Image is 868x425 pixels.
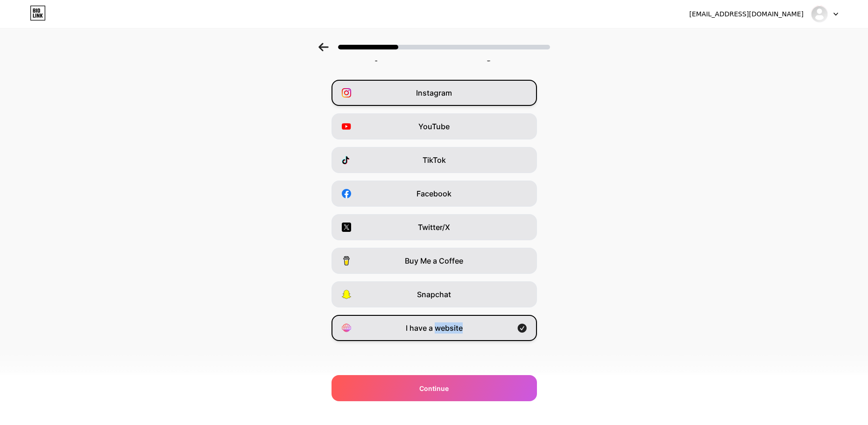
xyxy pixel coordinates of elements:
[689,9,804,19] div: [EMAIL_ADDRESS][DOMAIN_NAME]
[9,42,859,61] div: Which platforms are you on?
[419,383,449,393] span: Continue
[405,255,463,266] span: Buy Me a Coffee
[418,121,450,132] span: YouTube
[416,87,452,98] span: Instagram
[406,322,463,334] span: I have a website
[416,188,452,199] span: Facebook
[811,5,828,23] img: nguoidanloiforex
[423,154,446,166] span: TikTok
[418,222,450,233] span: Twitter/X
[417,289,451,300] span: Snapchat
